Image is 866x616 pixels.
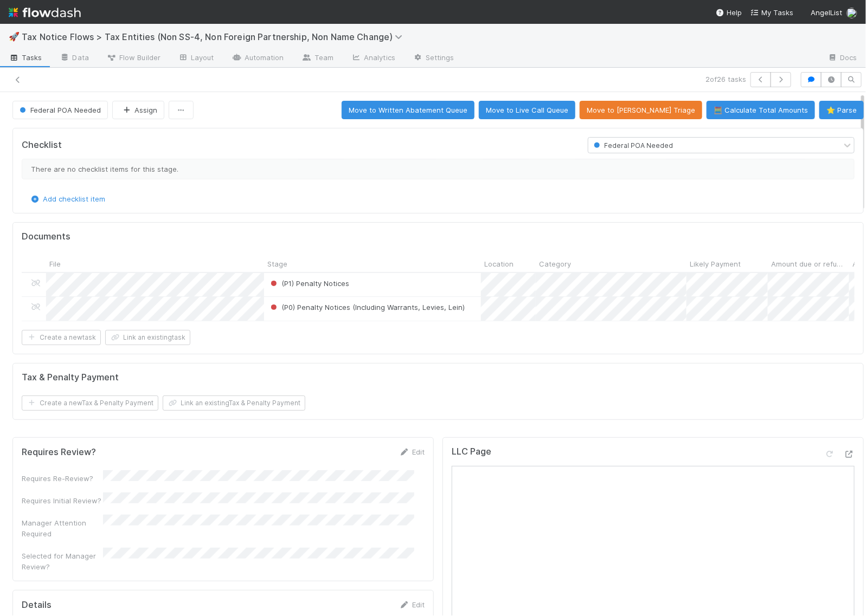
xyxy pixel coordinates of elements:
[98,50,169,67] a: Flow Builder
[592,141,673,150] span: Federal POA Needed
[342,101,474,119] button: Move to Written Abatement Queue
[846,8,857,18] img: avatar_cc3a00d7-dd5c-4a2f-8d58-dd6545b20c0d.png
[12,101,108,119] button: Federal POA Needed
[22,517,103,539] div: Manager Attention Required
[112,101,164,119] button: Assign
[268,303,465,312] span: (P0) Penalty Notices (Including Warrants, Levies, Lein)
[707,101,815,119] button: 🧮 Calculate Total Amounts
[22,159,855,179] div: There are no checklist items for this stage.
[22,31,408,42] span: Tax Notice Flows > Tax Entities (Non SS-4, Non Foreign Partnership, Non Name Change)
[690,258,741,269] span: Likely Payment
[106,52,161,63] span: Flow Builder
[9,3,81,22] img: logo-inverted-e16ddd16eac7371096b0.svg
[163,395,305,411] button: Link an existingTax & Penalty Payment
[819,50,866,67] a: Docs
[267,258,287,269] span: Stage
[22,140,62,151] h5: Checklist
[22,600,52,611] h5: Details
[268,302,465,313] div: (P0) Penalty Notices (Including Warrants, Levies, Lein)
[716,7,742,18] div: Help
[22,395,158,411] button: Create a newTax & Penalty Payment
[22,473,103,484] div: Requires Re-Review?
[399,448,425,456] a: Edit
[771,258,846,269] span: Amount due or refunded
[342,50,404,67] a: Analytics
[399,600,425,609] a: Edit
[30,194,105,203] a: Add checklist item
[9,52,42,63] span: Tasks
[750,8,793,17] span: My Tasks
[22,495,103,506] div: Requires Initial Review?
[811,8,842,17] span: AngelList
[479,101,575,119] button: Move to Live Call Queue
[17,106,101,114] span: Federal POA Needed
[169,50,223,67] a: Layout
[819,101,864,119] button: ⭐ Parse
[404,50,463,67] a: Settings
[484,258,514,269] span: Location
[22,231,70,242] h5: Documents
[9,32,20,41] span: 🚀
[22,330,101,345] button: Create a newtask
[22,447,96,458] h5: Requires Review?
[580,101,702,119] button: Move to [PERSON_NAME] Triage
[22,372,119,383] h5: Tax & Penalty Payment
[705,74,746,85] span: 2 of 26 tasks
[223,50,293,67] a: Automation
[452,446,491,457] h5: LLC Page
[268,278,349,289] div: (P1) Penalty Notices
[22,550,103,572] div: Selected for Manager Review?
[750,7,793,18] a: My Tasks
[51,50,98,67] a: Data
[293,50,342,67] a: Team
[268,279,349,288] span: (P1) Penalty Notices
[49,258,61,269] span: File
[105,330,190,345] button: Link an existingtask
[539,258,571,269] span: Category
